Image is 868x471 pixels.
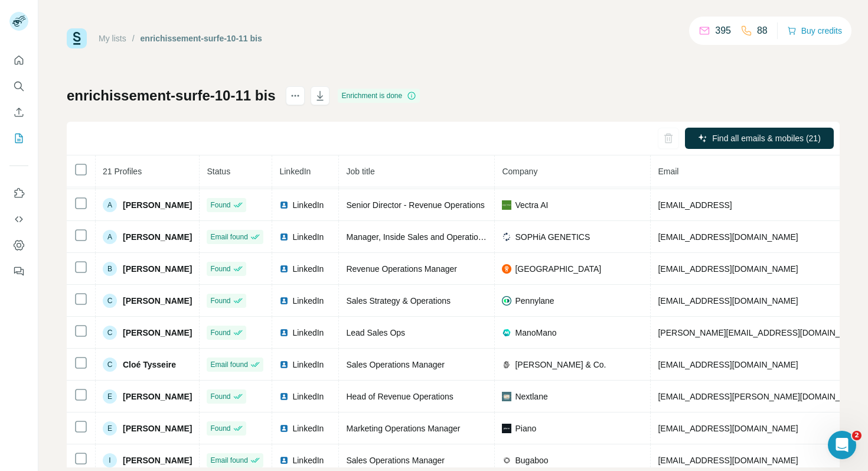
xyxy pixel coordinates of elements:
[515,295,554,307] span: Pennylane
[279,264,289,274] img: LinkedIn logo
[658,392,866,401] span: [EMAIL_ADDRESS][PERSON_NAME][DOMAIN_NAME]
[712,132,821,144] span: Find all emails & mobiles (21)
[515,423,536,434] span: Piano
[103,294,117,308] div: C
[123,454,192,466] span: [PERSON_NAME]
[123,423,192,434] span: [PERSON_NAME]
[210,359,247,370] span: Email found
[103,198,117,212] div: A
[515,391,547,402] span: Nextlane
[123,263,192,275] span: [PERSON_NAME]
[658,232,798,242] span: [EMAIL_ADDRESS][DOMAIN_NAME]
[67,86,275,105] h1: enrichissement-surfe-10-11 bis
[292,454,324,466] span: LinkedIn
[346,424,460,433] span: Marketing Operations Manager
[292,231,324,243] span: LinkedIn
[210,295,230,306] span: Found
[9,76,28,97] button: Search
[103,167,142,176] span: 21 Profiles
[9,128,28,149] button: My lists
[346,392,453,401] span: Head of Revenue Operations
[502,424,511,433] img: company-logo
[346,296,451,306] span: Sales Strategy & Operations
[502,392,511,401] img: company-logo
[279,200,289,210] img: LinkedIn logo
[103,326,117,340] div: C
[292,423,324,434] span: LinkedIn
[502,360,511,369] img: company-logo
[502,456,511,465] img: company-logo
[279,296,289,306] img: LinkedIn logo
[502,296,511,306] img: company-logo
[9,209,28,230] button: Use Surfe API
[852,431,862,440] span: 2
[279,167,311,176] span: LinkedIn
[103,453,117,467] div: I
[292,359,324,371] span: LinkedIn
[658,424,798,433] span: [EMAIL_ADDRESS][DOMAIN_NAME]
[658,456,798,465] span: [EMAIL_ADDRESS][DOMAIN_NAME]
[207,167,230,176] span: Status
[346,167,374,176] span: Job title
[346,456,445,465] span: Sales Operations Manager
[103,421,117,436] div: E
[210,455,247,466] span: Email found
[292,199,324,211] span: LinkedIn
[123,391,192,402] span: [PERSON_NAME]
[515,327,556,339] span: ManoMano
[515,231,590,243] span: SOPHiA GENETICS
[658,264,798,274] span: [EMAIL_ADDRESS][DOMAIN_NAME]
[210,200,230,210] span: Found
[502,328,511,337] img: company-logo
[141,33,262,44] div: enrichissement-surfe-10-11 bis
[715,24,731,38] p: 395
[502,232,511,242] img: company-logo
[346,264,457,274] span: Revenue Operations Manager
[658,328,866,337] span: [PERSON_NAME][EMAIL_ADDRESS][DOMAIN_NAME]
[658,167,678,176] span: Email
[123,359,176,371] span: Cloé Tysseire
[515,263,601,275] span: [GEOGRAPHIC_DATA]
[123,327,192,339] span: [PERSON_NAME]
[346,232,507,242] span: Manager, Inside Sales and Operations Lead
[123,199,192,211] span: [PERSON_NAME]
[210,327,230,338] span: Found
[658,296,798,306] span: [EMAIL_ADDRESS][DOMAIN_NAME]
[279,392,289,401] img: LinkedIn logo
[346,200,484,210] span: Senior Director - Revenue Operations
[9,50,28,71] button: Quick start
[658,360,798,369] span: [EMAIL_ADDRESS][DOMAIN_NAME]
[828,431,856,459] iframe: Intercom live chat
[210,232,247,242] span: Email found
[279,232,289,242] img: LinkedIn logo
[9,183,28,204] button: Use Surfe on LinkedIn
[515,359,606,371] span: [PERSON_NAME] & Co.
[515,199,548,211] span: Vectra AI
[502,167,537,176] span: Company
[515,454,548,466] span: Bugaboo
[67,28,87,48] img: Surfe Logo
[292,295,324,307] span: LinkedIn
[346,360,445,369] span: Sales Operations Manager
[279,360,289,369] img: LinkedIn logo
[9,102,28,123] button: Enrich CSV
[685,128,834,149] button: Find all emails & mobiles (21)
[99,34,126,43] a: My lists
[292,327,324,339] span: LinkedIn
[210,391,230,402] span: Found
[132,33,135,44] li: /
[279,424,289,433] img: LinkedIn logo
[9,235,28,256] button: Dashboard
[210,423,230,434] span: Found
[502,264,511,274] img: company-logo
[292,263,324,275] span: LinkedIn
[338,89,420,103] div: Enrichment is done
[658,200,732,210] span: [EMAIL_ADDRESS]
[279,456,289,465] img: LinkedIn logo
[286,86,305,105] button: actions
[757,24,768,38] p: 88
[103,389,117,404] div: E
[9,261,28,282] button: Feedback
[279,328,289,337] img: LinkedIn logo
[346,328,405,337] span: Lead Sales Ops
